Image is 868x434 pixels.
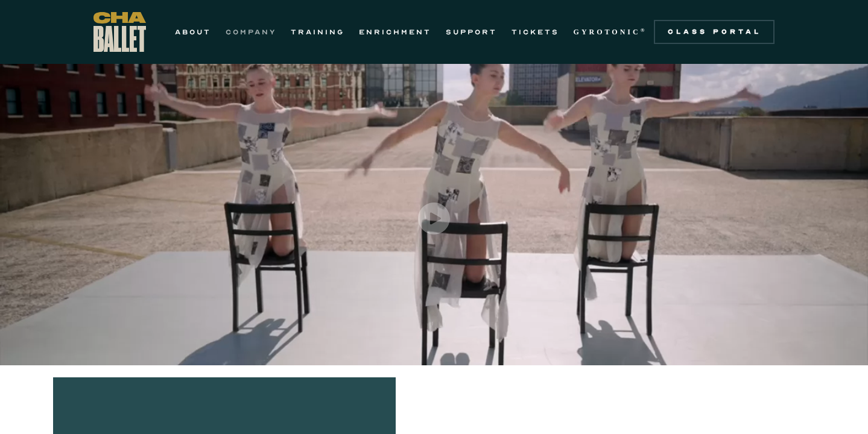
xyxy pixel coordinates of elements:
sup: ® [641,27,647,33]
div: Class Portal [661,27,767,37]
a: ENRICHMENT [359,25,431,39]
a: ABOUT [175,25,211,39]
a: SUPPORT [446,25,497,39]
strong: GYROTONIC [574,28,641,36]
a: Class Portal [654,20,775,44]
a: TRAINING [291,25,344,39]
a: TICKETS [512,25,559,39]
a: home [93,12,146,52]
a: COMPANY [226,25,276,39]
a: GYROTONIC® [574,25,647,39]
